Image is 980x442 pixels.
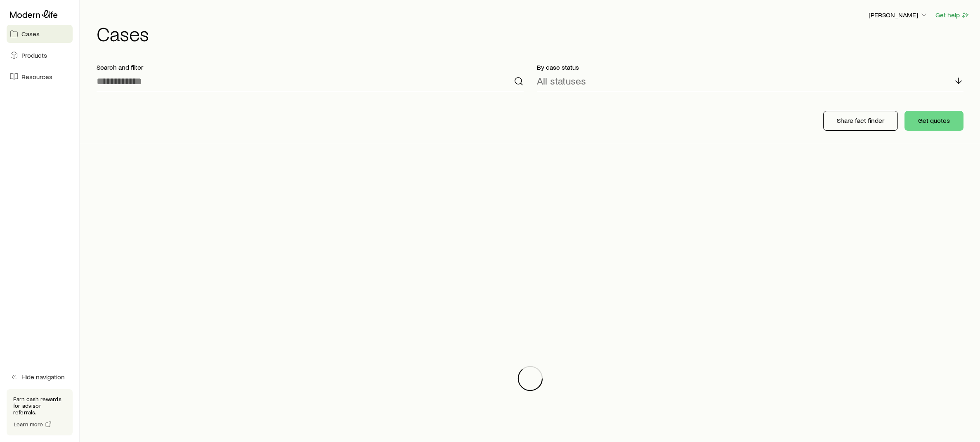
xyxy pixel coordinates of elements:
[7,368,73,386] button: Hide navigation
[21,51,47,59] span: Products
[97,63,524,71] p: Search and filter
[7,389,73,435] div: Earn cash rewards for advisor referrals.Learn more
[904,111,963,131] button: Get quotes
[868,10,928,20] button: [PERSON_NAME]
[7,46,73,64] a: Products
[14,421,43,427] span: Learn more
[21,73,52,81] span: Resources
[837,116,884,125] p: Share fact finder
[21,373,65,381] span: Hide navigation
[537,63,964,71] p: By case status
[935,10,970,20] button: Get help
[21,30,40,38] span: Cases
[7,25,73,43] a: Cases
[823,111,898,131] button: Share fact finder
[13,396,66,416] p: Earn cash rewards for advisor referrals.
[97,24,970,43] h1: Cases
[537,75,586,87] p: All statuses
[869,11,928,19] p: [PERSON_NAME]
[7,68,73,86] a: Resources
